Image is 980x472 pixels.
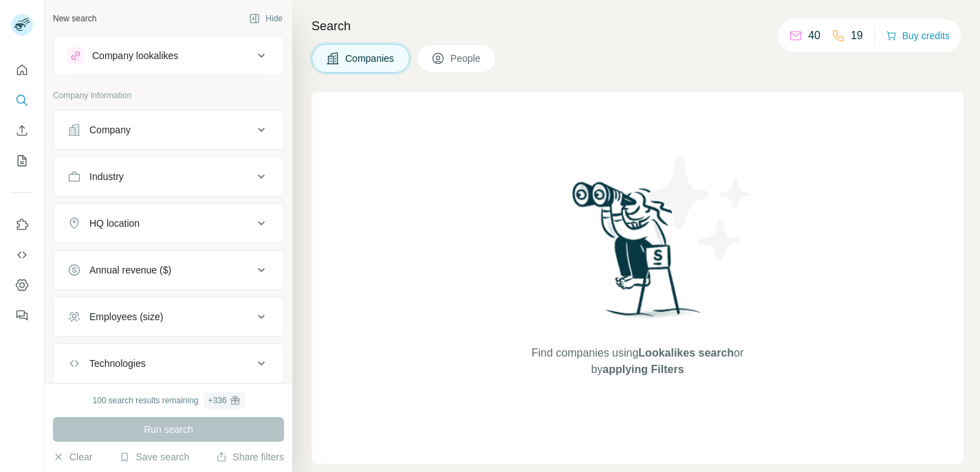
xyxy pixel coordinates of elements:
[89,263,171,277] div: Annual revenue ($)
[602,363,684,375] span: applying Filters
[89,170,124,183] div: Industry
[54,254,283,286] button: Annual revenue ($)
[11,58,33,82] button: Quick start
[53,89,284,102] p: Company information
[11,148,33,173] button: My lists
[851,27,863,44] p: 19
[638,147,761,271] img: Surfe Illustration - Stars
[11,118,33,143] button: Enrich CSV
[89,310,163,324] div: Employees (size)
[54,113,283,146] button: Company
[89,123,131,137] div: Company
[239,8,292,29] button: Hide
[450,52,482,65] span: People
[89,357,146,370] div: Technologies
[208,394,227,407] div: + 336
[92,49,178,63] div: Company lookalikes
[11,212,33,237] button: Use Surfe on LinkedIn
[11,273,33,297] button: Dashboard
[11,88,33,113] button: Search
[54,39,283,72] button: Company lookalikes
[53,12,96,25] div: New search
[638,347,734,359] span: Lookalikes search
[808,27,820,44] p: 40
[886,26,950,45] button: Buy credits
[312,16,963,36] h4: Search
[345,52,395,65] span: Companies
[89,216,140,230] div: HQ location
[216,450,284,464] button: Share filters
[54,347,283,380] button: Technologies
[119,450,189,464] button: Save search
[11,303,33,328] button: Feedback
[54,300,283,333] button: Employees (size)
[53,450,92,464] button: Clear
[566,178,709,331] img: Surfe Illustration - Woman searching with binoculars
[92,392,244,409] div: 100 search results remaining
[11,243,33,267] button: Use Surfe API
[54,207,283,240] button: HQ location
[527,345,748,378] span: Find companies using or by
[54,160,283,193] button: Industry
